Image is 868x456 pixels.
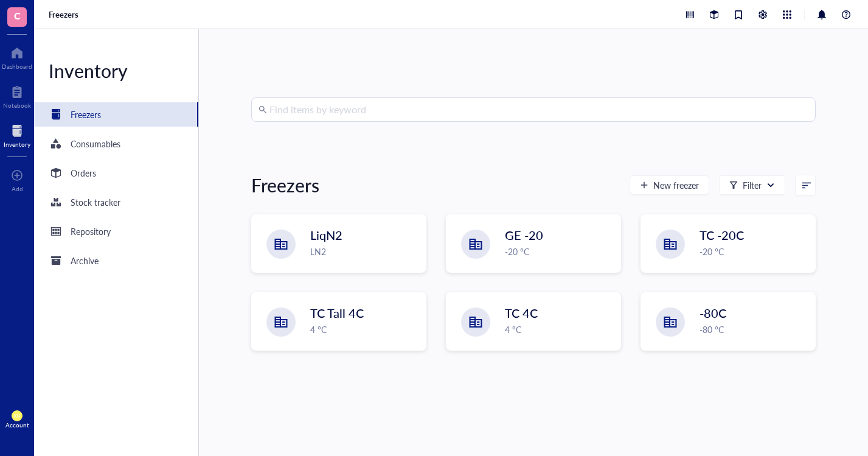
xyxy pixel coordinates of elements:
[505,323,613,336] div: 4 °C
[14,8,21,23] span: C
[2,63,32,70] div: Dashboard
[14,413,21,419] span: KH
[4,121,30,148] a: Inventory
[700,245,808,258] div: -20 °C
[653,180,699,190] span: New freezer
[34,190,198,214] a: Stock tracker
[743,178,762,192] div: Filter
[12,185,23,192] div: Add
[630,175,709,195] button: New freezer
[505,226,543,244] span: GE -20
[71,108,101,121] div: Freezers
[34,132,198,156] a: Consumables
[505,304,538,321] span: TC 4C
[5,421,29,429] div: Account
[71,254,99,267] div: Archive
[34,58,198,83] div: Inventory
[505,245,613,258] div: -20 °C
[700,304,726,321] span: -80C
[251,173,319,197] div: Freezers
[310,323,418,336] div: 4 °C
[310,245,418,258] div: LN2
[71,225,111,238] div: Repository
[310,304,364,321] span: TC Tall 4C
[49,9,81,20] a: Freezers
[34,102,198,127] a: Freezers
[310,226,342,244] span: LiqN2
[34,161,198,185] a: Orders
[2,43,32,70] a: Dashboard
[4,141,30,148] div: Inventory
[3,102,31,109] div: Notebook
[700,323,808,336] div: -80 °C
[71,195,120,209] div: Stock tracker
[34,248,198,273] a: Archive
[71,166,96,180] div: Orders
[71,137,120,150] div: Consumables
[700,226,744,244] span: TC -20C
[3,82,31,109] a: Notebook
[34,219,198,244] a: Repository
